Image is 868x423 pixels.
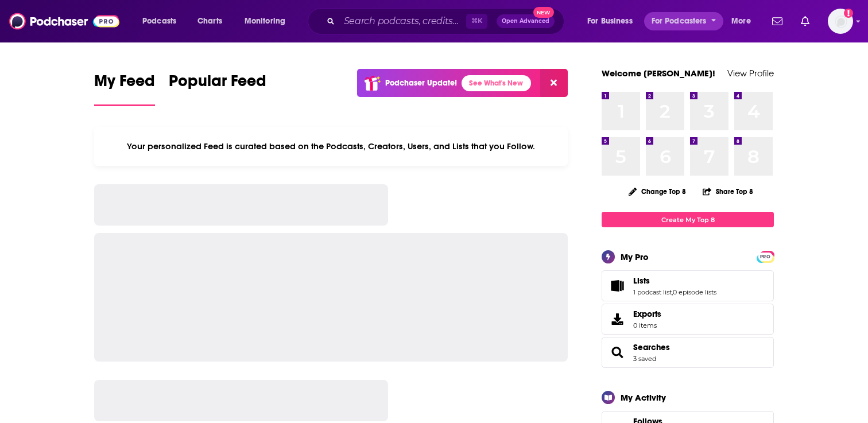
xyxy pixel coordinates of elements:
button: Open AdvancedNew [497,14,555,28]
a: Create My Top 8 [602,212,774,227]
button: open menu [134,12,191,30]
span: More [731,13,751,29]
button: open menu [579,12,647,30]
span: Searches [602,337,774,368]
span: Charts [197,13,222,29]
span: My Feed [94,71,155,98]
a: Show notifications dropdown [796,11,814,31]
div: Search podcasts, credits, & more... [319,8,575,34]
a: Lists [633,275,716,286]
a: Charts [190,12,229,30]
span: Lists [602,270,774,301]
svg: Add a profile image [844,9,853,18]
span: Open Advanced [502,18,549,24]
span: Exports [606,311,629,327]
span: New [533,7,554,18]
a: Welcome [PERSON_NAME]! [602,68,715,79]
input: Search podcasts, credits, & more... [339,12,466,30]
button: open menu [644,12,723,30]
button: Show profile menu [828,9,853,34]
a: See What's New [462,75,531,91]
a: PRO [758,252,772,261]
span: Logged in as adrian.villarreal [828,9,853,34]
span: For Business [587,13,633,29]
p: Podchaser Update! [385,78,457,88]
span: For Podcasters [652,13,707,29]
div: My Pro [621,251,649,262]
a: Show notifications dropdown [768,11,787,31]
img: User Profile [828,9,853,34]
a: View Profile [727,68,774,79]
a: 0 episode lists [673,288,716,296]
span: 0 items [633,321,661,329]
button: open menu [723,12,765,30]
a: 3 saved [633,355,656,363]
a: Popular Feed [169,71,266,106]
span: Monitoring [245,13,285,29]
a: 1 podcast list [633,288,672,296]
a: Exports [602,304,774,335]
div: Your personalized Feed is curated based on the Podcasts, Creators, Users, and Lists that you Follow. [94,127,568,166]
span: Podcasts [142,13,176,29]
button: Share Top 8 [702,180,754,203]
a: Searches [633,342,670,352]
span: Exports [633,309,661,319]
a: Searches [606,344,629,360]
button: open menu [237,12,300,30]
span: Lists [633,275,650,286]
span: ⌘ K [466,14,487,29]
button: Change Top 8 [622,184,693,199]
img: Podchaser - Follow, Share and Rate Podcasts [9,10,119,32]
a: My Feed [94,71,155,106]
span: PRO [758,253,772,261]
span: Popular Feed [169,71,266,98]
div: My Activity [621,392,666,403]
span: , [672,288,673,296]
a: Lists [606,278,629,294]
